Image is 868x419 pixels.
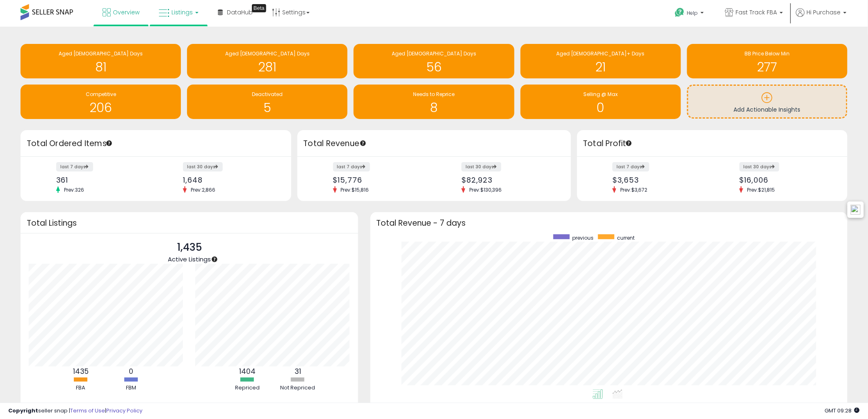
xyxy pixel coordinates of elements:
[168,240,211,255] p: 1,435
[740,176,833,184] div: $16,006
[211,256,218,263] div: Tooltip anchor
[187,85,347,119] a: Deactivated 5
[354,44,514,78] a: Aged [DEMOGRAPHIC_DATA] Days 56
[616,186,651,193] span: Prev: $3,672
[70,407,105,414] a: Terms of Use
[25,60,177,74] h1: 81
[129,366,133,376] b: 0
[669,1,712,27] a: Help
[465,186,506,193] span: Prev: $130,396
[734,105,801,114] span: Add Actionable Insights
[688,86,846,117] a: Add Actionable Insights
[617,234,635,241] span: current
[359,140,367,147] div: Tooltip anchor
[573,234,594,241] span: previous
[358,101,510,114] h1: 8
[21,44,181,78] a: Aged [DEMOGRAPHIC_DATA] Days 81
[304,138,565,149] h3: Total Revenue
[358,60,510,74] h1: 56
[521,44,681,78] a: Aged [DEMOGRAPHIC_DATA]+ Days 21
[105,140,113,147] div: Tooltip anchor
[461,176,556,184] div: $82,923
[25,101,177,114] h1: 206
[687,44,847,78] a: BB Price Below Min 277
[56,162,93,172] label: last 7 days
[239,366,256,376] b: 1404
[21,85,181,119] a: Competitive 206
[8,407,38,414] strong: Copyright
[252,4,266,12] div: Tooltip anchor
[687,9,698,16] span: Help
[461,162,501,172] label: last 30 days
[392,50,476,57] span: Aged [DEMOGRAPHIC_DATA] Days
[525,60,677,74] h1: 21
[691,60,843,74] h1: 277
[252,91,283,98] span: Deactivated
[736,8,777,16] span: Fast Track FBA
[295,366,301,376] b: 31
[86,91,116,98] span: Competitive
[168,255,211,263] span: Active Listings
[191,60,343,74] h1: 281
[583,138,842,149] h3: Total Profit
[187,186,219,193] span: Prev: 2,866
[106,407,142,414] a: Privacy Policy
[851,205,861,215] img: icon48.png
[354,85,514,119] a: Needs to Reprice 8
[183,162,223,172] label: last 30 days
[73,366,89,376] b: 1435
[612,176,706,184] div: $3,653
[225,50,310,57] span: Aged [DEMOGRAPHIC_DATA] Days
[825,407,860,414] span: 2025-09-18 09:28 GMT
[59,50,143,57] span: Aged [DEMOGRAPHIC_DATA] Days
[191,101,343,114] h1: 5
[223,384,272,392] div: Repriced
[377,220,842,226] h3: Total Revenue - 7 days
[8,407,142,415] div: seller snap | |
[56,176,150,184] div: 361
[27,220,352,226] h3: Total Listings
[521,85,681,119] a: Selling @ Max 0
[807,8,841,16] span: Hi Purchase
[60,186,88,193] span: Prev: 326
[583,91,618,98] span: Selling @ Max
[56,384,105,392] div: FBA
[740,162,779,172] label: last 30 days
[333,162,370,172] label: last 7 days
[675,7,685,18] i: Get Help
[273,384,322,392] div: Not Repriced
[183,176,276,184] div: 1,648
[227,8,253,16] span: DataHub
[525,101,677,114] h1: 0
[557,50,645,57] span: Aged [DEMOGRAPHIC_DATA]+ Days
[171,8,193,16] span: Listings
[113,8,139,16] span: Overview
[796,8,847,27] a: Hi Purchase
[333,176,428,184] div: $15,776
[745,50,790,57] span: BB Price Below Min
[187,44,347,78] a: Aged [DEMOGRAPHIC_DATA] Days 281
[107,384,156,392] div: FBM
[337,186,373,193] span: Prev: $15,816
[413,91,455,98] span: Needs to Reprice
[27,138,285,149] h3: Total Ordered Items
[625,140,633,147] div: Tooltip anchor
[743,186,779,193] span: Prev: $21,815
[612,162,649,172] label: last 7 days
